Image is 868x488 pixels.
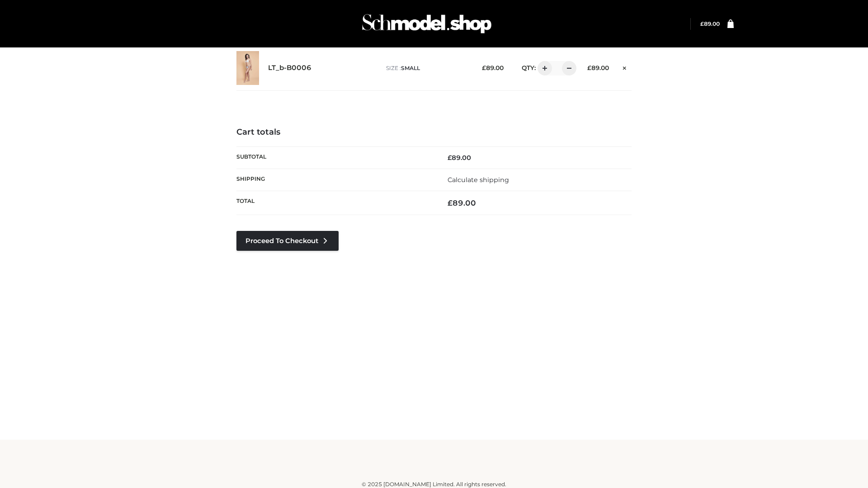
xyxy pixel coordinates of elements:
div: QTY: [513,61,573,75]
a: LT_b-B0006 [268,64,311,72]
bdi: 89.00 [448,198,476,207]
span: £ [700,20,704,27]
p: size : [386,64,468,72]
bdi: 89.00 [700,20,720,27]
th: Total [236,191,434,215]
span: SMALL [401,65,420,71]
span: £ [448,154,452,162]
span: £ [482,64,486,71]
a: Proceed to Checkout [236,231,339,251]
th: Subtotal [236,146,434,169]
th: Shipping [236,169,434,191]
a: £89.00 [700,20,720,27]
span: £ [587,64,591,71]
span: £ [448,198,453,207]
bdi: 89.00 [448,154,471,162]
h4: Cart totals [236,127,632,137]
img: Schmodel Admin 964 [359,6,495,42]
a: Calculate shipping [448,176,509,184]
img: LT_b-B0006 - SMALL [236,51,259,85]
bdi: 89.00 [482,64,504,71]
a: Remove this item [618,61,632,73]
bdi: 89.00 [587,64,609,71]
